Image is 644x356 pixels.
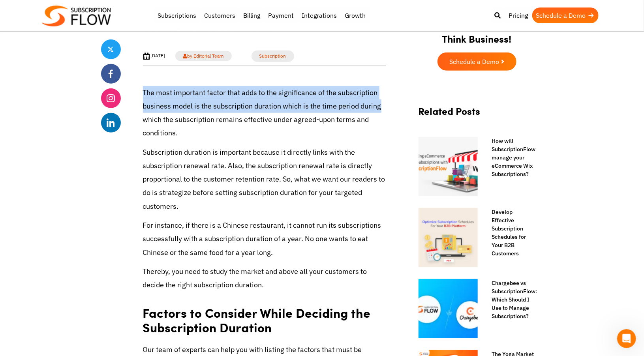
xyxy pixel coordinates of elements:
[240,7,265,23] a: Billing
[411,23,543,49] h2: Think Business!
[617,329,636,348] iframe: Intercom live chat
[175,51,232,61] a: by Editorial Team
[419,105,535,125] h2: Related Posts
[201,7,240,23] a: Customers
[505,7,532,23] a: Pricing
[532,7,599,23] a: Schedule a Demo
[154,7,201,23] a: Subscriptions
[419,208,478,267] img: Subscription Schedules
[298,7,341,23] a: Integrations
[143,219,386,259] p: For instance, if there is a Chinese restaurant, it cannot run its subscriptions successfully with...
[449,58,499,65] span: Schedule a Demo
[437,52,516,71] a: Schedule a Demo
[143,86,386,140] p: The most important factor that adds to the significance of the subscription business model is the...
[419,279,478,338] img: chargebee-vs-subscriptionflow
[265,7,298,23] a: Payment
[143,304,371,336] strong: Factors to Consider While Deciding the Subscription Duration
[484,137,535,178] a: How will SubscriptionFlow manage your eCommerce Wix Subscriptions?
[484,279,535,320] a: Chargebee vs SubscriptionFlow: Which Should I Use to Manage Subscriptions?
[484,208,535,258] a: Develop Effective Subscription Schedules for Your B2B Customers
[419,137,478,196] img: How-will-SubscriptionFlow-manage-your-eCommerce-Wix-Subscriptions
[143,265,386,292] p: Thereby, you need to study the market and above all your customers to decide the right subscripti...
[143,146,386,213] p: Subscription duration is important because it directly links with the subscription renewal rate. ...
[252,51,294,62] a: Subscription
[143,52,165,60] div: [DATE]
[341,7,370,23] a: Growth
[42,6,111,26] img: Subscriptionflow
